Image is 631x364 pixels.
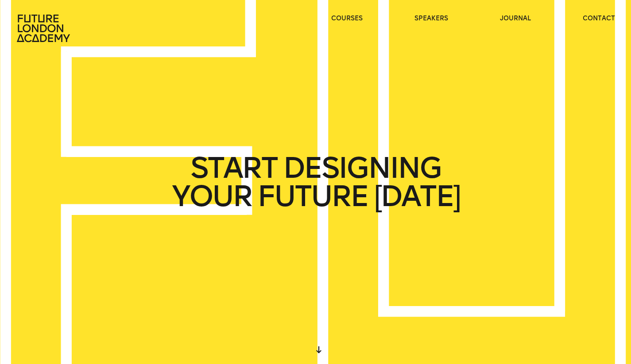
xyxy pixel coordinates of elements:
[171,182,251,211] span: YOUR
[500,14,531,23] a: journal
[331,14,363,23] a: courses
[374,182,460,211] span: [DATE]
[414,14,448,23] a: speakers
[190,154,277,182] span: START
[257,182,368,211] span: FUTURE
[283,154,441,182] span: DESIGNING
[583,14,615,23] a: contact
